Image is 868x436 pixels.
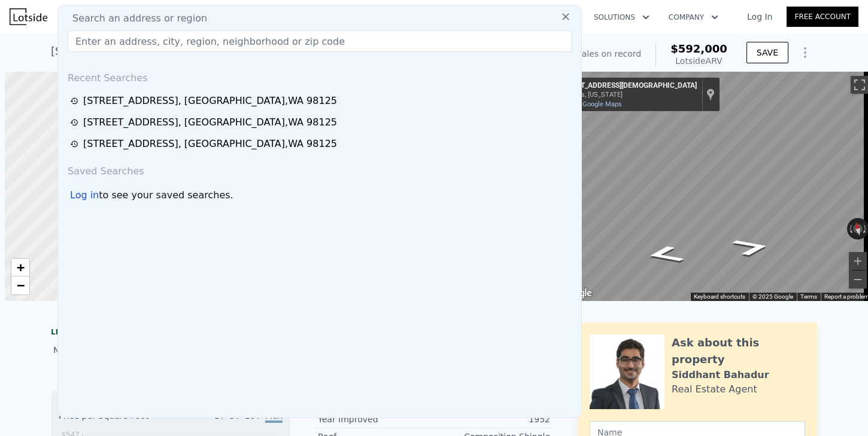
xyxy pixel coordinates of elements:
span: © 2025 Google [752,293,793,300]
div: [STREET_ADDRESS] , [GEOGRAPHIC_DATA] , WA 98125 [83,94,337,108]
a: Zoom out [11,277,29,294]
div: Real Estate Agent [672,382,757,397]
a: [STREET_ADDRESS], [GEOGRAPHIC_DATA],WA 98125 [70,94,573,108]
a: [STREET_ADDRESS], [GEOGRAPHIC_DATA],WA 98125 [70,137,573,151]
button: Zoom in [849,252,867,270]
div: Lotside ARV [670,55,727,67]
div: Siddhant Bahadur [672,368,769,382]
div: No sales history record for this property. [51,339,290,361]
div: Year Improved [318,413,434,425]
div: [STREET_ADDRESS] , [GEOGRAPHIC_DATA] , WA 98125 [83,115,337,130]
a: Free Account [787,7,858,27]
a: Log In [733,11,787,23]
img: Lotside [10,8,47,25]
div: Saved Searches [63,155,576,183]
button: Reset the view [851,217,865,241]
button: SAVE [746,42,788,63]
div: [STREET_ADDRESS][DEMOGRAPHIC_DATA] [557,81,697,91]
a: View on Google Maps [557,100,622,108]
button: Rotate counterclockwise [847,218,854,240]
button: Company [659,7,728,28]
span: to see your saved searches. [99,188,233,202]
div: LISTING & SALE HISTORY [51,327,290,339]
button: Zoom out [849,271,867,288]
a: Terms [800,293,817,300]
button: Keyboard shortcuts [694,293,745,301]
div: 1952 [434,413,550,425]
button: Show Options [793,41,817,65]
div: Edmonds, [US_STATE] [557,91,697,99]
div: Log in [70,188,99,202]
span: − [17,278,25,293]
button: Solutions [584,7,659,28]
div: Ask about this property [672,334,805,368]
span: $592,000 [670,42,727,55]
span: Search an address or region [63,11,207,26]
a: Show location on map [706,88,715,101]
a: [STREET_ADDRESS], [GEOGRAPHIC_DATA],WA 98125 [70,115,573,130]
path: Go East, 236th St SW [717,234,787,260]
div: Recent Searches [63,62,576,90]
div: [STREET_ADDRESS][DEMOGRAPHIC_DATA] , [PERSON_NAME] , WA 98026 [51,43,439,60]
span: + [17,260,25,275]
div: Price per Square Foot [59,410,171,429]
div: [STREET_ADDRESS] , [GEOGRAPHIC_DATA] , WA 98125 [83,137,337,151]
path: Go West, 236th St SW [630,241,700,268]
input: Enter an address, city, region, neighborhood or zip code [68,30,572,52]
a: Zoom in [11,259,29,277]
